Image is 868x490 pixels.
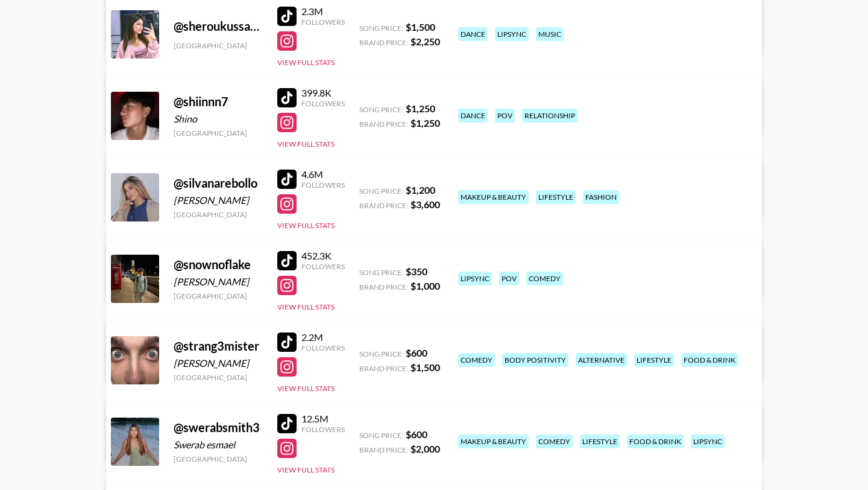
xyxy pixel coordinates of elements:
[458,27,488,41] div: dance
[301,180,345,189] div: Followers
[495,109,515,122] div: pov
[526,272,563,285] div: comedy
[410,36,440,47] strong: $ 2,250
[174,257,263,272] div: @ snownoflake
[359,186,403,196] span: Song Price:
[406,21,435,33] strong: $ 1,500
[174,291,263,301] div: [GEOGRAPHIC_DATA]
[277,58,335,67] button: View Full Stats
[277,384,335,393] button: View Full Stats
[359,364,408,373] span: Brand Price:
[406,428,427,440] strong: $ 600
[359,38,408,47] span: Brand Price:
[301,87,345,99] div: 399.8K
[277,139,335,148] button: View Full Stats
[406,103,435,114] strong: $ 1,250
[301,425,345,434] div: Followers
[174,339,263,354] div: @ strang3mister
[576,353,627,367] div: alternative
[174,210,263,219] div: [GEOGRAPHIC_DATA]
[301,343,345,352] div: Followers
[458,353,495,367] div: comedy
[359,431,403,440] span: Song Price:
[301,5,345,17] div: 2.3M
[458,190,529,204] div: makeup & beauty
[499,272,519,285] div: pov
[301,262,345,271] div: Followers
[174,41,263,50] div: [GEOGRAPHIC_DATA]
[458,109,488,122] div: dance
[634,353,674,367] div: lifestyle
[580,434,620,448] div: lifestyle
[359,201,408,210] span: Brand Price:
[301,250,345,262] div: 452.3K
[301,413,345,425] div: 12.5M
[410,117,440,129] strong: $ 1,250
[174,176,263,191] div: @ silvanarebollo
[174,194,263,206] div: [PERSON_NAME]
[410,443,440,454] strong: $ 2,000
[359,24,403,33] span: Song Price:
[536,434,573,448] div: comedy
[495,27,529,41] div: lipsync
[359,105,403,114] span: Song Price:
[174,420,263,435] div: @ swerabsmith3
[627,434,684,448] div: food & drink
[301,99,345,108] div: Followers
[277,465,335,474] button: View Full Stats
[406,266,427,277] strong: $ 350
[277,302,335,311] button: View Full Stats
[406,347,427,358] strong: $ 600
[174,357,263,369] div: [PERSON_NAME]
[583,190,619,204] div: fashion
[359,119,408,129] span: Brand Price:
[691,434,725,448] div: lipsync
[174,439,263,451] div: Swerab esmael
[458,272,492,285] div: lipsync
[536,27,564,41] div: music
[410,199,440,210] strong: $ 3,600
[174,19,263,34] div: @ sheroukussama12
[406,184,435,196] strong: $ 1,200
[174,276,263,288] div: [PERSON_NAME]
[359,268,403,277] span: Song Price:
[301,17,345,27] div: Followers
[681,353,738,367] div: food & drink
[458,434,529,448] div: makeup & beauty
[301,331,345,343] div: 2.2M
[174,113,263,125] div: Shino
[174,129,263,138] div: [GEOGRAPHIC_DATA]
[277,221,335,230] button: View Full Stats
[174,454,263,463] div: [GEOGRAPHIC_DATA]
[536,190,576,204] div: lifestyle
[359,282,408,291] span: Brand Price:
[301,168,345,180] div: 4.6M
[359,445,408,454] span: Brand Price:
[174,94,263,109] div: @ shiinnn7
[502,353,568,367] div: body positivity
[174,373,263,382] div: [GEOGRAPHIC_DATA]
[410,280,440,291] strong: $ 1,000
[522,109,577,122] div: relationship
[359,349,403,358] span: Song Price:
[410,361,440,373] strong: $ 1,500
